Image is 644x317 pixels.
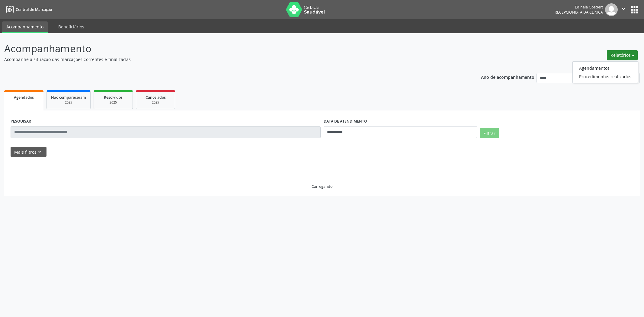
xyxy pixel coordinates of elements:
[4,41,449,56] p: Acompanhamento
[146,95,166,100] span: Cancelados
[555,10,603,15] span: Recepcionista da clínica
[98,100,128,105] div: 2025
[607,50,638,60] button: Relatórios
[573,72,638,81] a: Procedimentos realizados
[4,56,449,62] p: Acompanhe a situação das marcações correntes e finalizadas
[11,147,46,157] button: Mais filtroskeyboard_arrow_down
[481,73,534,81] p: Ano de acompanhamento
[629,5,640,15] button: apps
[2,21,48,33] a: Acompanhamento
[140,100,171,105] div: 2025
[11,117,31,126] label: PESQUISAR
[54,21,88,32] a: Beneficiários
[620,5,627,12] i: 
[104,95,123,100] span: Resolvidos
[618,3,629,16] button: 
[605,3,618,16] img: img
[480,128,499,138] button: Filtrar
[324,117,367,126] label: DATA DE ATENDIMENTO
[312,184,332,189] div: Carregando
[37,149,43,155] i: keyboard_arrow_down
[572,61,638,83] ul: Relatórios
[14,95,34,100] span: Agendados
[51,100,86,105] div: 2025
[573,64,638,72] a: Agendamentos
[555,5,603,10] div: Edineia Goedert
[16,7,52,12] span: Central de Marcação
[4,5,52,14] a: Central de Marcação
[51,95,86,100] span: Não compareceram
